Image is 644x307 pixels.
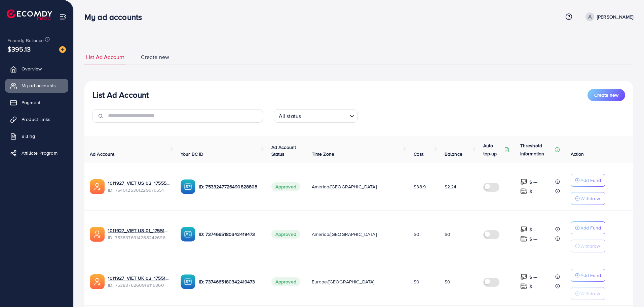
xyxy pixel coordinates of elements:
[22,82,56,89] span: My ad accounts
[529,225,538,234] p: $ ---
[108,234,170,241] span: ID: 7538376314288242696
[571,240,605,252] button: Withdraw
[22,116,50,123] span: Product Links
[597,13,633,21] p: [PERSON_NAME]
[445,151,462,157] span: Balance
[580,224,601,232] p: Add Fund
[5,146,68,160] a: Affiliate Program
[312,231,377,238] span: America/[GEOGRAPHIC_DATA]
[141,53,169,61] span: Create new
[181,179,195,194] img: ic-ba-acc.ded83a64.svg
[22,150,58,156] span: Affiliate Program
[108,282,170,288] span: ID: 7538376260918116360
[571,269,605,282] button: Add Fund
[529,187,538,195] p: $ ---
[520,142,553,158] p: Threshold information
[571,174,605,187] button: Add Fund
[271,182,300,191] span: Approved
[529,282,538,290] p: $ ---
[414,151,423,157] span: Cost
[520,188,527,195] img: top-up amount
[580,242,600,250] p: Withdraw
[199,183,261,191] p: ID: 7533247726490828808
[7,9,52,20] img: logo
[108,275,170,288] div: <span class='underline'>1011927_VIET UK 02_1755165109842</span></br>7538376260918116360
[312,278,375,285] span: Europe/[GEOGRAPHIC_DATA]
[59,13,67,21] img: menu
[414,183,426,190] span: $38.9
[483,142,503,158] p: Auto top-up
[529,273,538,281] p: $ ---
[271,277,300,286] span: Approved
[108,187,170,193] span: ID: 7540125361229676551
[22,65,42,72] span: Overview
[588,89,625,101] button: Create new
[181,274,195,289] img: ic-ba-acc.ded83a64.svg
[571,151,584,157] span: Action
[108,227,170,234] a: 1011927_VIET US 01_1755165165817
[5,129,68,143] a: Billing
[520,283,527,290] img: top-up amount
[312,151,334,157] span: Time Zone
[7,44,31,54] span: $395.13
[529,235,538,243] p: $ ---
[277,111,303,121] span: All status
[84,12,147,22] h3: My ad accounts
[181,151,204,157] span: Your BC ID
[199,278,261,286] p: ID: 7374665180342419473
[22,99,40,106] span: Payment
[580,271,601,279] p: Add Fund
[414,278,419,285] span: $0
[108,275,170,281] a: 1011927_VIET UK 02_1755165109842
[520,273,527,280] img: top-up amount
[580,194,600,203] p: Withdraw
[520,226,527,233] img: top-up amount
[271,230,300,239] span: Approved
[108,180,170,193] div: <span class='underline'>1011927_VIET US 02_1755572479473</span></br>7540125361229676551
[594,92,618,98] span: Create new
[445,231,450,238] span: $0
[90,151,115,157] span: Ad Account
[108,180,170,186] a: 1011927_VIET US 02_1755572479473
[90,179,105,194] img: ic-ads-acc.e4c84228.svg
[529,178,538,186] p: $ ---
[414,231,419,238] span: $0
[580,289,600,298] p: Withdraw
[312,183,377,190] span: America/[GEOGRAPHIC_DATA]
[199,230,261,238] p: ID: 7374665180342419473
[59,46,66,53] img: image
[90,227,105,242] img: ic-ads-acc.e4c84228.svg
[583,12,633,21] a: [PERSON_NAME]
[580,176,601,184] p: Add Fund
[90,274,105,289] img: ic-ads-acc.e4c84228.svg
[274,109,358,123] div: Search for option
[571,287,605,300] button: Withdraw
[571,221,605,234] button: Add Fund
[22,133,35,140] span: Billing
[5,113,68,126] a: Product Links
[108,227,170,241] div: <span class='underline'>1011927_VIET US 01_1755165165817</span></br>7538376314288242696
[445,183,457,190] span: $2.24
[5,62,68,75] a: Overview
[5,79,68,92] a: My ad accounts
[86,53,124,61] span: List Ad Account
[445,278,450,285] span: $0
[271,144,296,157] span: Ad Account Status
[520,178,527,185] img: top-up amount
[571,192,605,205] button: Withdraw
[520,235,527,242] img: top-up amount
[181,227,195,242] img: ic-ba-acc.ded83a64.svg
[7,37,44,44] span: Ecomdy Balance
[92,90,149,100] h3: List Ad Account
[303,110,347,121] input: Search for option
[5,96,68,109] a: Payment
